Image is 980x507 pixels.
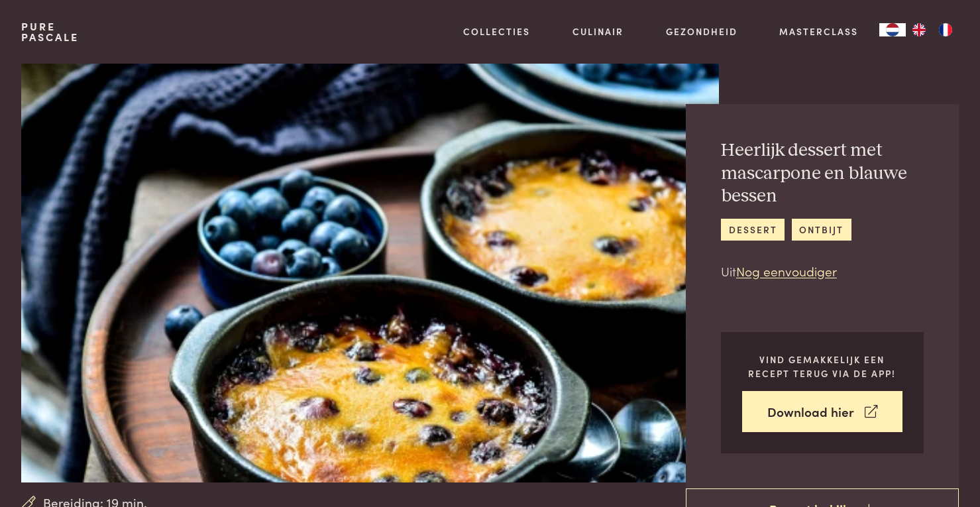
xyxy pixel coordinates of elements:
[463,25,530,38] a: Collecties
[21,21,79,42] a: PurePascale
[721,262,924,281] p: Uit
[742,353,902,380] p: Vind gemakkelijk een recept terug via de app!
[779,25,858,38] a: Masterclass
[742,391,902,433] a: Download hier
[932,23,959,36] a: FR
[792,219,851,241] a: ontbijt
[572,25,624,38] a: Culinair
[879,23,906,36] a: NL
[721,139,924,208] h2: Heerlijk dessert met mascarpone en blauwe bessen
[736,262,837,280] a: Nog eenvoudiger
[879,23,906,36] div: Language
[721,219,785,241] a: dessert
[666,25,737,38] a: Gezondheid
[906,23,959,36] ul: Language list
[906,23,932,36] a: EN
[879,23,959,36] aside: Language selected: Nederlands
[21,64,719,482] img: Heerlijk dessert met mascarpone en blauwe bessen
